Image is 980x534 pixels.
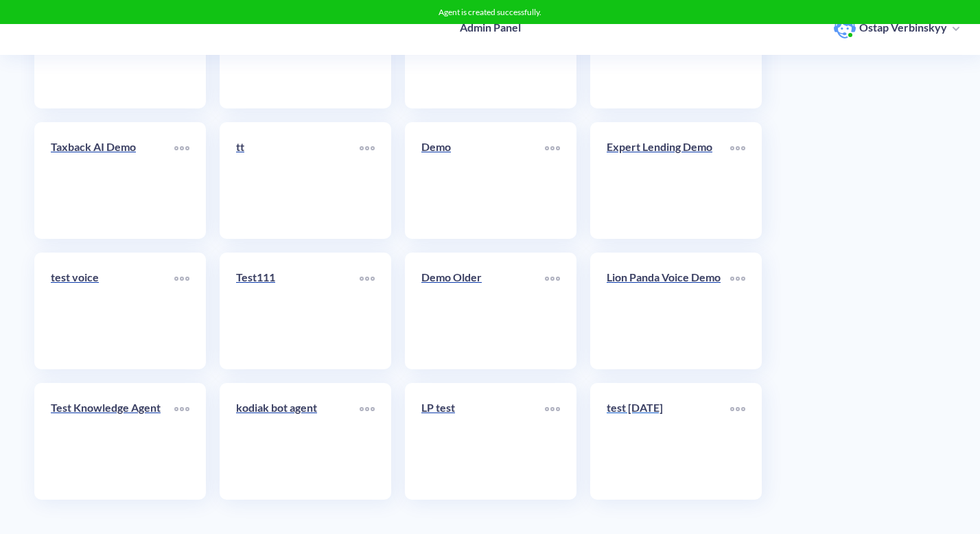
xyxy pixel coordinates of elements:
a: test voice [51,269,174,353]
p: LP test [421,399,545,416]
p: Test Knowledge Agent [51,399,174,416]
a: test [DATE] [607,399,730,483]
a: Expert Lending Demo [607,139,730,222]
a: tt [236,139,360,222]
p: Taxback AI Demo [51,139,174,155]
p: kodiak bot agent [236,399,360,416]
a: LP test [421,399,545,483]
a: Demo [421,139,545,222]
a: kodiak bot agent [236,399,360,483]
p: Ostap Verbinskyy [859,20,947,35]
p: Test111 [236,269,360,286]
h4: Admin Panel [460,21,521,34]
p: tt [236,139,360,155]
button: user photoOstap Verbinskyy [827,15,966,40]
p: test [DATE] [607,399,730,416]
a: Test Knowledge Agent [51,399,174,483]
a: Taxback AI Demo [51,139,174,222]
a: Lion Panda Voice Demo [607,269,730,353]
p: Expert Lending Demo [607,139,730,155]
p: Demo [421,139,545,155]
span: Agent is created successfully. [439,7,541,17]
img: user photo [834,16,856,38]
a: Test111 [236,269,360,353]
p: Lion Panda Voice Demo [607,269,730,286]
p: test voice [51,269,174,286]
a: Demo Older [421,269,545,353]
p: Demo Older [421,269,545,286]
